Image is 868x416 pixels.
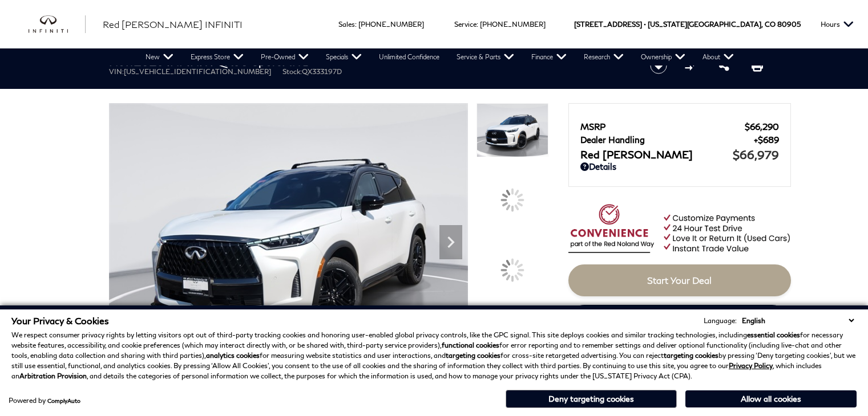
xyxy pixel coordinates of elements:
[103,19,243,30] span: Red [PERSON_NAME] INFINITI
[109,103,468,372] img: New 2026 2T RAD WHT INFINITI Sport AWD image 1
[338,20,355,28] span: Sales
[29,15,86,34] a: infiniti
[317,48,370,66] a: Specials
[704,317,737,324] div: Language:
[580,121,779,132] a: MSRP $66,290
[137,48,742,66] nav: Main Navigation
[506,390,677,408] button: Deny targeting cookies
[206,351,260,360] strong: analytics cookies
[739,315,857,326] select: Language Select
[580,134,754,145] span: Dealer Handling
[103,18,243,31] a: Red [PERSON_NAME] INFINITI
[282,67,302,76] span: Stock:
[252,48,317,66] a: Pre-Owned
[647,275,712,286] span: Start Your Deal
[439,225,462,259] div: Next
[575,48,632,66] a: Research
[446,351,500,360] strong: targeting cookies
[454,20,477,28] span: Service
[9,397,80,404] div: Powered by
[109,67,124,76] span: VIN:
[370,48,448,66] a: Unlimited Confidence
[355,20,357,28] span: :
[442,341,499,349] strong: functional cookies
[480,20,546,28] a: [PHONE_NUMBER]
[124,67,271,76] span: [US_VEHICLE_IDENTIFICATION_NUMBER]
[29,15,86,34] img: INFINITI
[580,161,779,172] a: Details
[685,390,857,407] button: Allow all cookies
[137,48,182,66] a: New
[632,48,694,66] a: Ownership
[477,103,548,157] img: New 2026 2T RAD WHT INFINITI Sport AWD image 1
[580,134,779,145] a: Dealer Handling $689
[19,372,87,380] strong: Arbitration Provision
[747,331,800,339] strong: essential cookies
[11,330,857,381] p: We respect consumer privacy rights by letting visitors opt out of third-party tracking cookies an...
[664,351,718,360] strong: targeting cookies
[694,48,742,66] a: About
[754,134,779,145] span: $689
[523,48,575,66] a: Finance
[580,148,733,161] span: Red [PERSON_NAME]
[580,148,779,161] a: Red [PERSON_NAME] $66,979
[182,48,252,66] a: Express Store
[568,264,791,296] a: Start Your Deal
[574,20,801,28] a: [STREET_ADDRESS] • [US_STATE][GEOGRAPHIC_DATA], CO 80905
[733,148,779,161] span: $66,979
[47,397,80,404] a: ComplyAuto
[448,48,523,66] a: Service & Parts
[11,315,109,326] span: Your Privacy & Cookies
[477,20,478,28] span: :
[358,20,424,28] a: [PHONE_NUMBER]
[745,121,779,132] span: $66,290
[729,361,773,370] a: Privacy Policy
[580,121,745,132] span: MSRP
[302,67,342,76] span: QX333197D
[683,57,700,74] button: Compare vehicle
